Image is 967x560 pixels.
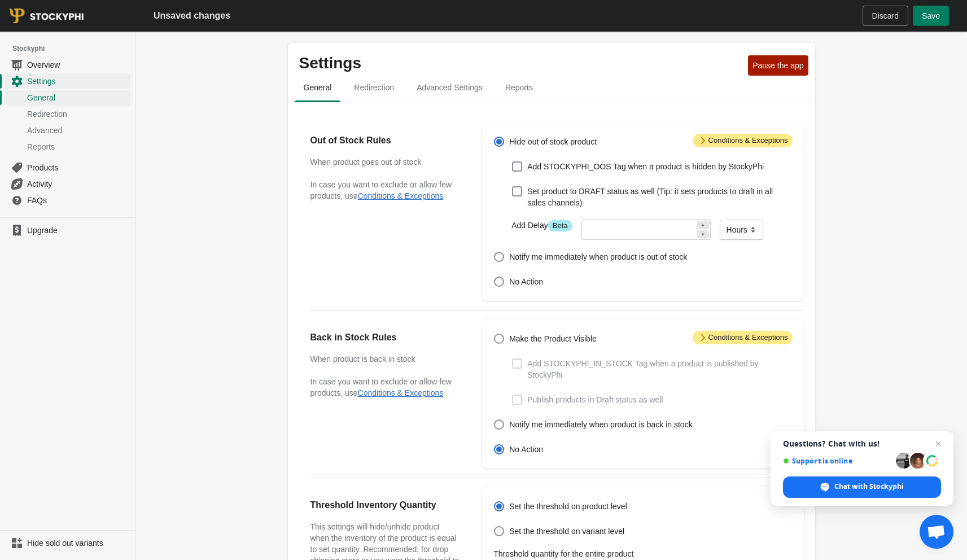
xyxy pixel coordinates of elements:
p: Settings [299,54,744,72]
span: Support is online [783,457,892,465]
span: Hide sold out variants [27,537,128,549]
h2: Back in Stock Rules [310,331,460,344]
span: Conditions & Exceptions [693,134,793,147]
span: Notify me immediately when product is back in stock [509,419,692,430]
h2: Out of Stock Rules [310,134,460,147]
span: Set product to DRAFT status as well (Tip: it sets products to draft in all sales channels) [527,186,792,208]
span: Questions? Chat with us! [783,439,941,448]
span: Overview [27,59,128,71]
span: Pause the app [752,61,803,70]
span: Redirection [27,108,128,120]
span: Activity [27,178,128,190]
a: Redirection [5,106,130,122]
span: Publish products in Draft status as well [527,394,663,405]
p: In case you want to exclude or allow few products, use [310,376,460,399]
span: General [27,92,128,103]
a: Settings [5,73,130,89]
span: Make the Product Visible [509,333,597,344]
button: Conditions & Exceptions [358,388,444,397]
button: Pause the app [748,55,808,76]
button: Advanced settings [405,73,494,102]
span: Notify me immediately when product is out of stock [509,251,687,262]
label: Threshold quantity for the entire product [493,548,633,559]
button: Save [913,6,949,26]
span: Advanced Settings [408,77,492,98]
span: Advanced [27,125,128,136]
button: reports [494,73,544,102]
span: No Action [509,444,543,455]
span: Chat with Stockyphi [783,476,941,498]
span: Chat with Stockyphi [834,482,904,492]
span: Set the threshold on variant level [509,526,624,537]
label: Add Delay [511,220,572,231]
span: General [295,77,341,98]
button: Conditions & Exceptions [358,191,444,200]
a: Activity [5,176,130,192]
h3: When product is back in stock [310,353,460,365]
span: Conditions & Exceptions [693,331,793,344]
h3: When product goes out of stock [310,156,460,168]
a: Hide sold out variants [5,535,130,551]
a: Reports [5,138,130,155]
button: Discard [863,6,908,26]
h2: Unsaved changes [154,9,230,23]
span: Save [922,11,940,20]
span: Hide out of stock product [509,136,597,147]
a: Products [5,159,130,176]
h2: Threshold Inventory Quantity [310,498,460,512]
a: Advanced [5,122,130,138]
p: In case you want to exclude or allow few products, use [310,179,460,202]
span: Upgrade [27,225,128,236]
span: Stockyphi [12,43,135,54]
span: Reports [496,77,542,98]
span: Products [27,162,128,173]
a: Open chat [920,515,953,549]
a: FAQs [5,192,130,208]
button: general [292,73,343,102]
span: FAQs [27,195,128,206]
span: Add STOCKYPHI_OOS Tag when a product is hidden by StockyPhi [527,161,764,172]
button: redirection [343,73,405,102]
span: Discard [872,11,899,20]
span: Redirection [345,77,403,98]
a: Overview [5,56,130,73]
span: Beta [548,220,572,231]
span: Settings [27,76,128,87]
span: No Action [509,276,543,287]
span: Set the threshold on product level [509,501,627,512]
span: Add STOCKYPHI_IN_STOCK Tag when a product is published by StockyPhi [527,358,792,380]
span: Reports [27,141,128,152]
a: General [5,89,130,106]
a: Upgrade [5,222,130,238]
